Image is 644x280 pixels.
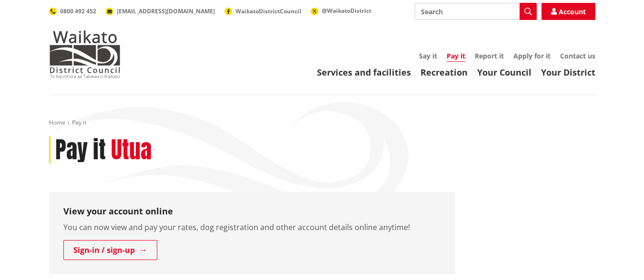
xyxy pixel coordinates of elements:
[513,51,551,60] a: Apply for it
[49,118,65,126] a: Home
[63,240,157,260] a: Sign-in / sign-up
[420,67,468,78] a: Recreation
[60,7,96,15] span: 0800 492 452
[106,7,215,15] a: [EMAIL_ADDRESS][DOMAIN_NAME]
[415,3,537,20] input: Search input
[117,7,215,15] span: [EMAIL_ADDRESS][DOMAIN_NAME]
[447,51,465,62] a: Pay it
[49,119,595,127] nav: breadcrumb
[55,136,106,164] h1: Pay it
[322,7,371,15] span: @WaikatoDistrict
[311,7,371,15] a: @WaikatoDistrict
[475,51,504,60] a: Report it
[49,7,96,15] a: 0800 492 452
[72,118,86,126] span: Pay it
[63,222,441,233] p: You can now view and pay your rates, dog registration and other account details online anytime!
[111,136,152,164] h2: Utua
[235,7,301,15] span: WaikatoDistrictCouncil
[477,67,532,78] a: Your Council
[419,51,437,60] a: Say it
[225,7,301,15] a: WaikatoDistrictCouncil
[541,67,595,78] a: Your District
[560,51,595,60] a: Contact us
[542,3,595,20] a: Account
[317,67,411,78] a: Services and facilities
[49,30,121,78] img: Waikato District Council - Te Kaunihera aa Takiwaa o Waikato
[63,206,441,217] h3: View your account online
